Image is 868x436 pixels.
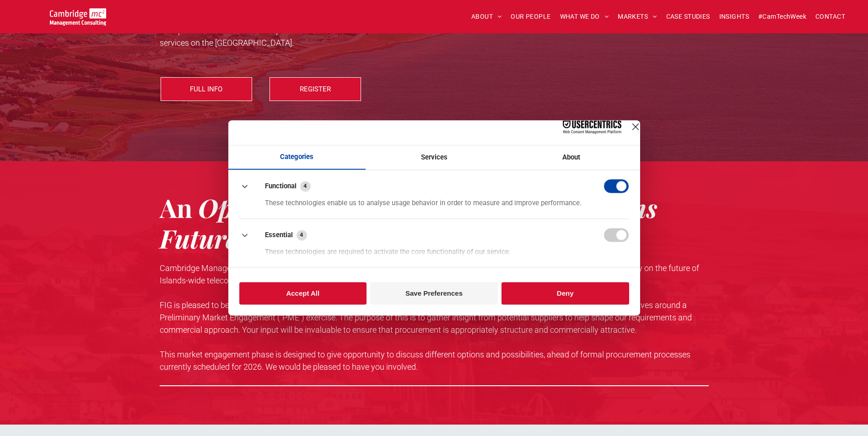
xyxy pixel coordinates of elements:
a: #CamTechWeek [754,10,811,24]
a: FULL INFO [161,77,252,101]
a: OUR PEOPLE [506,10,555,24]
a: REGISTER [270,77,361,101]
a: INSIGHTS [715,10,754,24]
span: FULL INFO [190,78,222,101]
span: REGISTER [300,78,331,101]
span: Opportunity [198,190,344,224]
span: FIG is pleased to be entering the next phase of its Islands-wide telecommunications arrangements ... [160,300,692,335]
a: ABOUT [467,10,507,24]
span: Cambridge Management Consulting is acting on behalf of the Falkland Islands Government (“FIG”) as... [160,263,699,285]
a: MARKETS [613,10,661,24]
a: CASE STUDIES [662,10,715,24]
span: This market engagement phase is designed to give opportunity to discuss different options and pos... [160,350,690,372]
a: WHAT WE DO [555,10,614,24]
span: Telecoms Future [160,190,658,255]
a: CONTACT [811,10,850,24]
img: Cambridge MC Logo [50,8,106,26]
span: An [160,190,192,224]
